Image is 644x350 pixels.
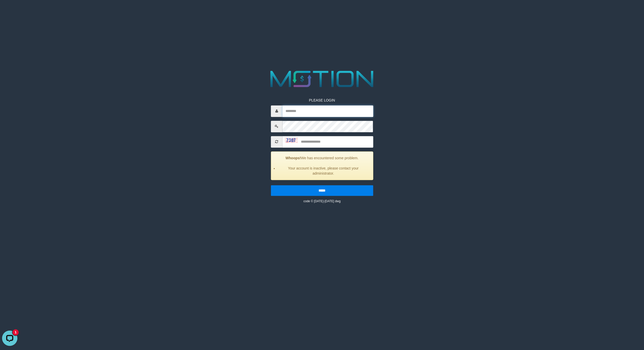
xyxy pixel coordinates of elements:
img: captcha [285,138,298,143]
img: MOTION_logo.png [266,68,378,90]
strong: Whoops! [286,156,301,160]
li: Your account is inactive, please contact your administrator. [278,166,369,176]
div: new message indicator [13,1,19,7]
p: PLEASE LOGIN [271,98,373,103]
div: We has encountered some problem. [271,151,373,180]
small: code © [DATE]-[DATE] dwg [303,199,341,203]
button: Open LiveChat chat widget [2,2,17,17]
